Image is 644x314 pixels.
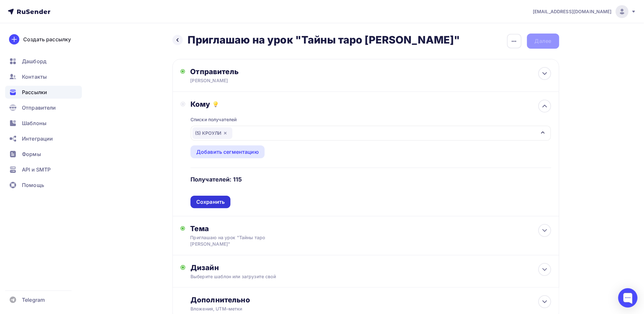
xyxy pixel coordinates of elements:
[190,125,551,141] button: (5) КРОУЛИ
[5,70,82,83] a: Контакты
[22,73,47,81] span: Контакты
[190,116,237,123] div: Списки получателей
[22,88,47,96] span: Рассылки
[190,263,551,272] div: Дизайн
[190,224,317,233] div: Тема
[22,296,45,304] span: Telegram
[190,176,242,183] h4: Получателей: 115
[196,198,225,206] div: Сохранить
[190,100,551,109] div: Кому
[23,35,71,43] div: Создать рассылку
[5,101,82,114] a: Отправители
[5,148,82,161] a: Формы
[190,273,515,280] div: Выберите шаблон или загрузите свой
[190,306,515,312] div: Вложения, UTM–метки
[5,86,82,99] a: Рассылки
[5,117,82,130] a: Шаблоны
[22,135,53,142] span: Интеграции
[190,77,316,84] div: [PERSON_NAME]
[22,166,51,173] span: API и SMTP
[188,34,460,46] h2: Приглашаю на урок "Тайны таро [PERSON_NAME]"
[533,8,612,15] span: [EMAIL_ADDRESS][DOMAIN_NAME]
[190,295,551,304] div: Дополнительно
[22,150,41,158] span: Формы
[533,5,636,18] a: [EMAIL_ADDRESS][DOMAIN_NAME]
[192,127,232,139] div: (5) КРОУЛИ
[190,234,305,247] div: Приглашаю на урок "Тайны таро [PERSON_NAME]"
[22,57,46,65] span: Дашборд
[190,67,330,76] div: Отправитель
[22,119,46,127] span: Шаблоны
[196,148,259,156] div: Добавить сегментацию
[5,55,82,68] a: Дашборд
[22,104,56,112] span: Отправители
[22,181,44,189] span: Помощь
